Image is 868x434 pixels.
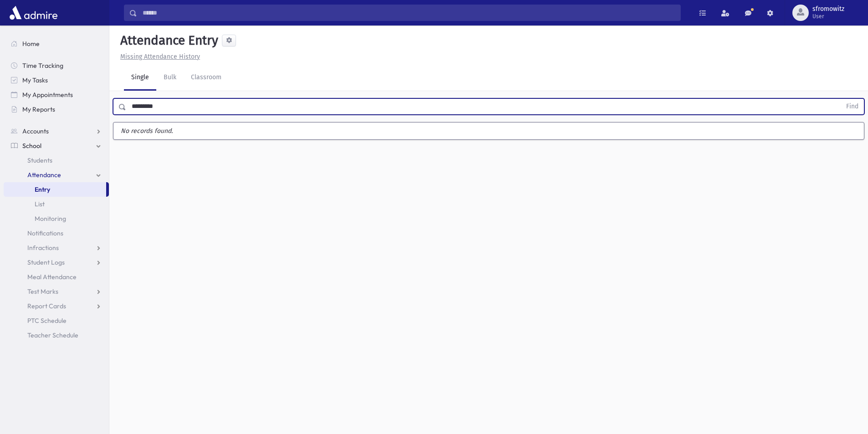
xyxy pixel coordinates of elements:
a: Entry [4,182,106,197]
span: sfromowitz [812,5,844,13]
label: No records found. [113,123,864,139]
a: My Tasks [4,73,109,87]
a: Bulk [156,65,184,91]
a: Report Cards [4,299,109,313]
span: List [35,200,45,208]
input: Search [137,5,680,21]
a: Meal Attendance [4,270,109,284]
a: Teacher Schedule [4,328,109,342]
a: Single [124,65,156,91]
a: Home [4,36,109,51]
span: Entry [35,185,50,194]
span: My Tasks [22,76,48,84]
a: PTC Schedule [4,313,109,328]
span: Student Logs [27,258,65,266]
a: Accounts [4,124,109,138]
a: School [4,138,109,153]
a: Monitoring [4,211,109,226]
a: List [4,197,109,211]
u: Missing Attendance History [120,53,200,61]
span: My Reports [22,105,55,113]
a: Notifications [4,226,109,240]
span: Test Marks [27,287,58,296]
span: Notifications [27,229,63,237]
span: Teacher Schedule [27,331,78,339]
a: Student Logs [4,255,109,270]
h5: Attendance Entry [117,33,218,48]
a: Time Tracking [4,58,109,73]
span: Students [27,156,52,164]
span: Time Tracking [22,61,63,70]
a: Attendance [4,168,109,182]
span: School [22,142,41,150]
a: Test Marks [4,284,109,299]
span: PTC Schedule [27,317,67,325]
span: My Appointments [22,91,73,99]
span: Report Cards [27,302,66,310]
span: User [812,13,844,20]
span: Infractions [27,244,59,252]
span: Attendance [27,171,61,179]
a: Missing Attendance History [117,53,200,61]
a: Infractions [4,240,109,255]
a: Students [4,153,109,168]
span: Accounts [22,127,49,135]
img: AdmirePro [7,4,60,22]
span: Home [22,40,40,48]
a: Classroom [184,65,229,91]
span: Meal Attendance [27,273,77,281]
span: Monitoring [35,214,66,223]
a: My Reports [4,102,109,117]
button: Find [841,99,864,114]
a: My Appointments [4,87,109,102]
